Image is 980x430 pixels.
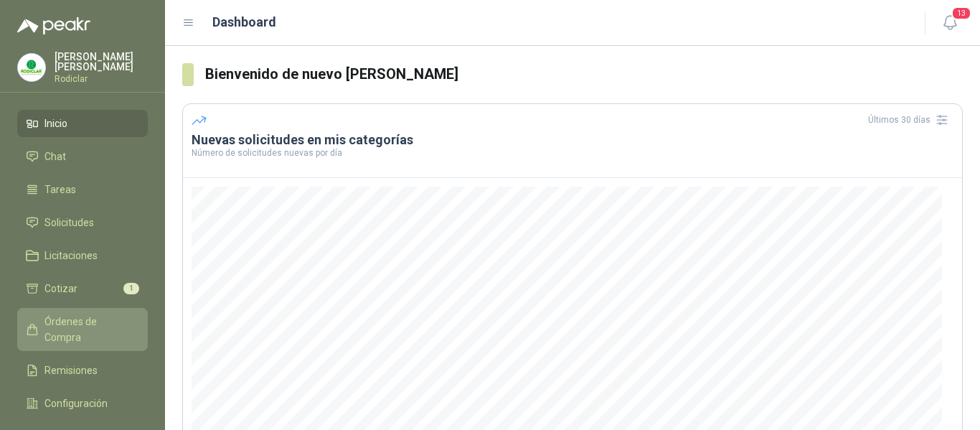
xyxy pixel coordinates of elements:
[17,143,148,170] a: Chat
[17,390,148,417] a: Configuración
[17,17,90,34] img: Logo peakr
[951,6,971,20] span: 13
[44,116,67,131] span: Inicio
[44,281,77,296] span: Cotizar
[44,182,76,197] span: Tareas
[17,275,148,302] a: Cotizar1
[212,12,276,32] h1: Dashboard
[55,52,148,72] p: [PERSON_NAME] [PERSON_NAME]
[937,10,963,36] button: 13
[123,283,139,294] span: 1
[17,110,148,137] a: Inicio
[17,357,148,384] a: Remisiones
[44,314,134,345] span: Órdenes de Compra
[17,209,148,236] a: Solicitudes
[205,63,963,85] h3: Bienvenido de nuevo [PERSON_NAME]
[192,131,953,149] h3: Nuevas solicitudes en mis categorías
[17,308,148,351] a: Órdenes de Compra
[17,242,148,269] a: Licitaciones
[18,54,45,81] img: Company Logo
[44,396,108,411] span: Configuración
[44,149,66,164] span: Chat
[44,363,98,378] span: Remisiones
[17,176,148,203] a: Tareas
[868,108,953,131] div: Últimos 30 días
[192,149,953,157] p: Número de solicitudes nuevas por día
[44,215,94,230] span: Solicitudes
[55,75,148,83] p: Rodiclar
[44,248,98,263] span: Licitaciones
